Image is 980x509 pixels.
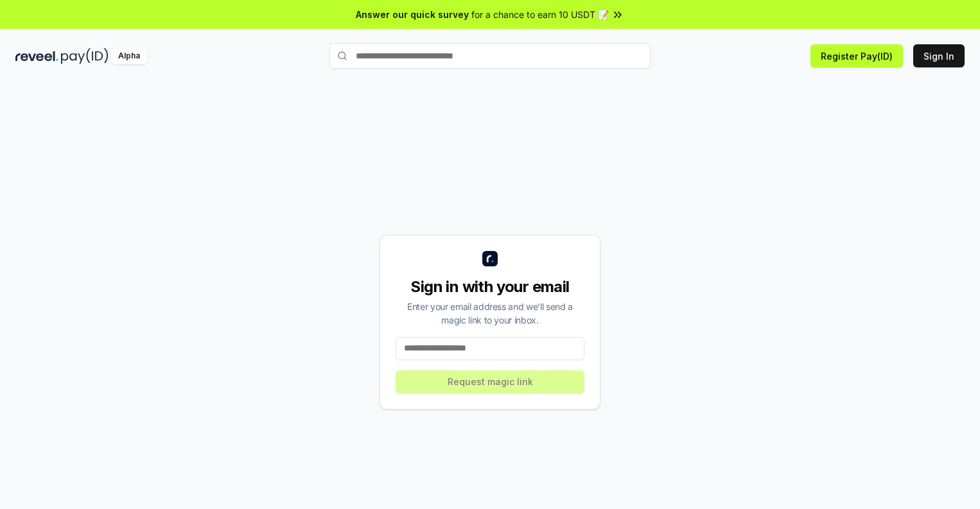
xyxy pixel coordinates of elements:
span: for a chance to earn 10 USDT 📝 [471,8,609,21]
div: Enter your email address and we’ll send a magic link to your inbox. [396,300,584,327]
img: reveel_dark [15,48,58,64]
img: logo_small [482,251,498,266]
div: Sign in with your email [396,277,584,297]
button: Sign In [913,44,965,67]
button: Register Pay(ID) [810,44,903,67]
span: Answer our quick survey [356,8,469,21]
img: pay_id [61,48,109,64]
div: Alpha [111,48,147,64]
